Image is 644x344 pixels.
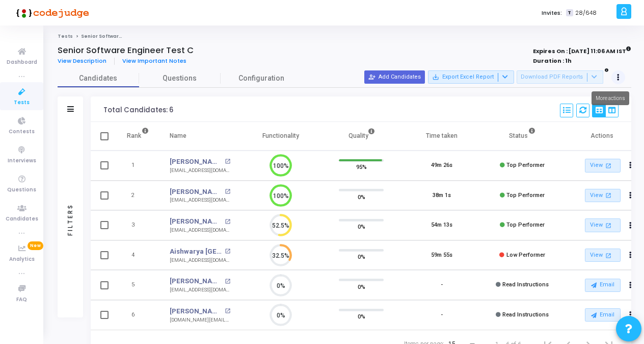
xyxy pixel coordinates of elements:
[58,58,115,64] a: View Description
[426,130,458,141] div: Time taken
[364,70,425,84] button: Add Candidates
[58,33,631,40] nav: breadcrumb
[358,281,365,291] span: 0%
[585,308,621,322] button: Email
[6,215,38,224] span: Candidates
[170,196,230,204] div: [EMAIL_ADDRESS][DOMAIN_NAME]
[428,70,514,84] button: Export Excel Report
[116,270,159,300] td: 5
[225,189,230,194] mat-icon: open_in_new
[225,279,230,284] mat-icon: open_in_new
[431,221,452,230] div: 54m 13s
[502,281,549,288] span: Read Instructions
[116,240,159,271] td: 4
[624,218,638,233] button: Actions
[81,33,164,39] span: Senior Software Engineer Test C
[575,9,597,17] span: 28/648
[432,73,439,81] mat-icon: save_alt
[225,219,230,225] mat-icon: open_in_new
[624,159,638,173] button: Actions
[358,222,365,232] span: 0%
[604,221,613,230] mat-icon: open_in_new
[240,122,321,151] th: Functionality
[542,9,562,17] label: Invites:
[356,162,367,172] span: 95%
[624,308,638,323] button: Actions
[238,73,284,84] span: Configuration
[502,311,549,318] span: Read Instructions
[170,276,222,286] a: [PERSON_NAME]
[431,251,452,260] div: 59m 55s
[604,191,613,200] mat-icon: open_in_new
[506,222,545,228] span: Top Performer
[585,249,621,262] a: View
[103,106,173,114] div: Total Candidates: 6
[16,296,27,304] span: FAQ
[506,192,545,199] span: Top Performer
[358,311,365,322] span: 0%
[585,189,621,203] a: View
[115,58,194,64] a: View Important Notes
[13,3,89,23] img: logo
[28,241,43,250] span: New
[225,159,230,164] mat-icon: open_in_new
[566,9,573,17] span: T
[66,163,75,276] div: Filters
[170,247,222,257] a: Aishwarya [GEOGRAPHIC_DATA]
[431,161,452,170] div: 49m 26s
[116,151,159,181] td: 1
[7,186,36,194] span: Questions
[441,311,443,320] div: -
[116,300,159,330] td: 6
[624,248,638,262] button: Actions
[533,44,631,56] strong: Expires On : [DATE] 11:06 AM IST
[592,91,629,105] div: More actions
[170,316,230,324] div: [DOMAIN_NAME][EMAIL_ADDRESS][DOMAIN_NAME]
[116,210,159,240] td: 3
[533,57,572,65] strong: Duration : 1h
[506,162,545,168] span: Top Performer
[433,191,451,200] div: 38m 1s
[9,255,35,264] span: Analytics
[170,306,222,316] a: [PERSON_NAME]
[321,122,401,151] th: Quality
[116,181,159,211] td: 2
[225,308,230,314] mat-icon: open_in_new
[58,73,139,84] span: Candidates
[604,161,613,170] mat-icon: open_in_new
[14,99,30,107] span: Tests
[562,122,643,151] th: Actions
[7,58,37,67] span: Dashboard
[624,188,638,203] button: Actions
[517,70,603,84] button: Download PDF Reports
[358,252,365,262] span: 0%
[506,252,545,258] span: Low Performer
[225,249,230,254] mat-icon: open_in_new
[58,33,73,39] a: Tests
[358,191,365,202] span: 0%
[585,218,621,232] a: View
[368,73,375,81] mat-icon: person_add_alt
[58,57,106,65] span: View Description
[170,157,222,167] a: [PERSON_NAME]
[9,128,35,136] span: Contests
[170,286,230,294] div: [EMAIL_ADDRESS][DOMAIN_NAME]
[116,122,159,151] th: Rank
[170,130,186,141] div: Name
[122,57,186,65] span: View Important Notes
[170,257,230,264] div: [EMAIL_ADDRESS][DOMAIN_NAME]
[482,122,562,151] th: Status
[170,216,222,227] a: [PERSON_NAME]
[170,187,222,197] a: [PERSON_NAME]
[139,73,221,84] span: Questions
[170,167,230,175] div: [EMAIL_ADDRESS][DOMAIN_NAME]
[441,281,443,289] div: -
[585,279,621,292] button: Email
[585,159,621,173] a: View
[604,251,613,260] mat-icon: open_in_new
[58,45,194,56] h4: Senior Software Engineer Test C
[624,278,638,292] button: Actions
[8,157,36,165] span: Interviews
